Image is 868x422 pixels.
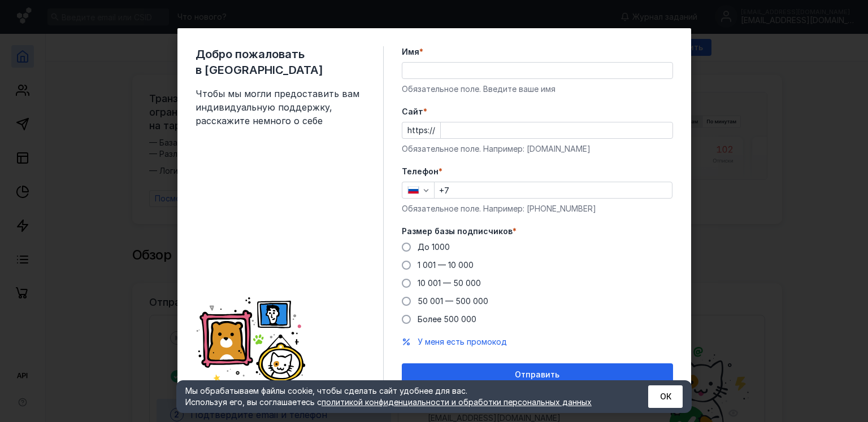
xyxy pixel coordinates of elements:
span: 1 001 — 10 000 [418,260,474,270]
div: Обязательное поле. Введите ваше имя [402,83,673,95]
span: Добро пожаловать в [GEOGRAPHIC_DATA] [196,46,365,78]
div: Обязательное поле. Например: [PHONE_NUMBER] [402,203,673,214]
span: Телефон [402,166,439,177]
span: Размер базы подписчиков [402,226,513,237]
span: У меня есть промокод [418,337,507,346]
span: Более 500 000 [418,314,476,324]
span: Cайт [402,106,423,117]
button: ОК [648,385,683,408]
span: До 1000 [418,242,450,252]
span: Отправить [515,370,559,380]
button: Отправить [402,363,673,386]
div: Мы обрабатываем файлы cookie, чтобы сделать сайт удобнее для вас. Используя его, вы соглашаетесь c [185,385,620,408]
button: У меня есть промокод [418,336,507,348]
span: Имя [402,46,419,58]
span: 50 001 — 500 000 [418,296,488,306]
div: Обязательное поле. Например: [DOMAIN_NAME] [402,143,673,155]
span: 10 001 — 50 000 [418,278,481,288]
span: Чтобы мы могли предоставить вам индивидуальную поддержку, расскажите немного о себе [196,87,365,128]
a: политикой конфиденциальности и обработки персональных данных [322,397,592,407]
